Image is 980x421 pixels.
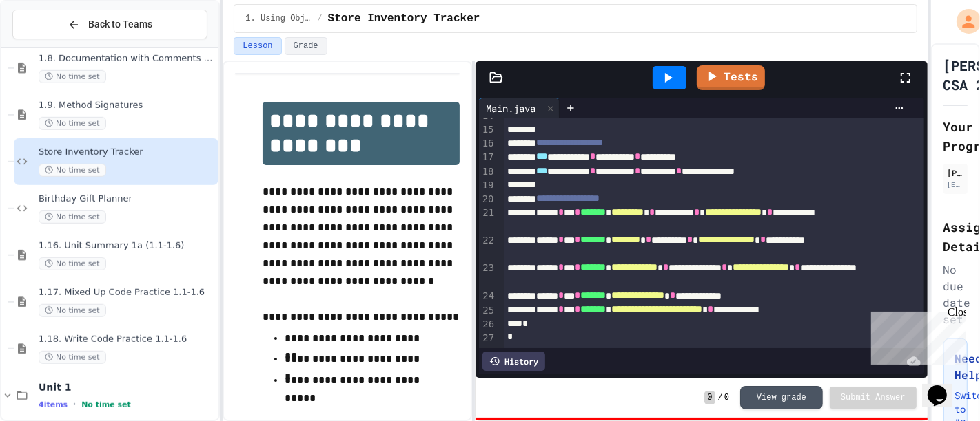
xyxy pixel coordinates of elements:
span: Birthday Gift Planner [39,193,216,205]
span: No time set [39,210,106,224]
button: View grade [740,386,823,409]
div: History [482,352,545,371]
span: 0 [704,391,715,404]
a: Tests [697,65,765,90]
div: 27 [479,332,496,345]
span: / [317,13,322,24]
div: Main.java [479,101,542,116]
iframe: chat widget [922,366,966,407]
h2: Assignment Details [943,217,968,256]
h2: Your Progress [943,117,968,155]
span: Submit Answer [841,392,906,403]
span: No time set [81,400,131,409]
span: 1. Using Objects and Methods [245,13,312,24]
span: No time set [39,117,106,130]
span: • [73,399,76,410]
button: Back to Teams [12,10,207,39]
span: No time set [39,351,106,364]
button: Submit Answer [830,387,917,409]
span: Unit 1 [39,381,216,393]
button: Lesson [234,37,281,55]
div: 19 [479,179,496,193]
span: No time set [39,70,106,83]
div: Chat with us now!Close [6,6,95,87]
span: 1.18. Write Code Practice 1.1-1.6 [39,334,216,345]
span: No time set [39,164,106,177]
div: 20 [479,193,496,206]
span: Store Inventory Tracker [39,147,216,158]
div: 25 [479,304,496,318]
span: Store Inventory Tracker [328,10,480,27]
span: 1.9. Method Signatures [39,100,216,111]
div: 17 [479,151,496,164]
span: No time set [39,304,106,317]
span: / [718,392,723,403]
span: No time set [39,257,106,270]
span: 0 [724,392,729,403]
span: 4 items [39,400,68,409]
div: 21 [479,206,496,234]
div: 16 [479,137,496,151]
span: Back to Teams [88,17,152,32]
div: 24 [479,290,496,303]
div: [EMAIL_ADDRESS][DOMAIN_NAME] [948,180,963,190]
div: Main.java [479,98,560,118]
button: Grade [285,37,327,55]
div: 18 [479,165,496,179]
div: 15 [479,123,496,137]
span: 1.16. Unit Summary 1a (1.1-1.6) [39,240,216,252]
span: 1.8. Documentation with Comments and Preconditions [39,53,216,65]
div: 22 [479,234,496,261]
span: 1.17. Mixed Up Code Practice 1.1-1.6 [39,287,216,299]
div: 26 [479,318,496,332]
iframe: chat widget [866,306,966,365]
div: 23 [479,261,496,290]
div: [PERSON_NAME] [948,166,963,179]
div: No due date set [943,261,968,327]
